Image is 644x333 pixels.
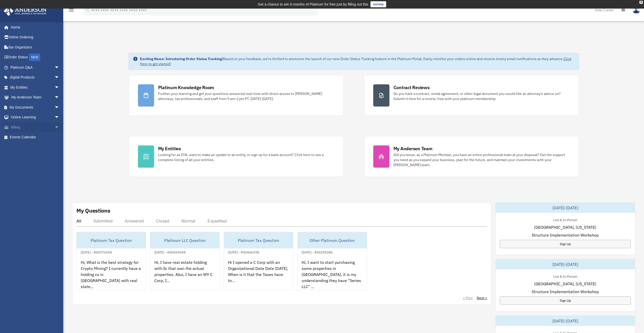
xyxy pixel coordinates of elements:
[181,218,195,223] div: Normal
[2,6,48,16] img: Anderson Advisors Platinum Portal
[76,232,146,290] a: Platinum Tax Question[DATE] - #00570358Hi, What is the best strategy for Crypto Mining? I current...
[54,72,65,83] span: arrow_drop_down
[534,281,596,287] span: [GEOGRAPHIC_DATA], [US_STATE]
[150,249,190,254] div: [DATE] - #00569648
[639,1,643,4] div: close
[4,102,67,112] a: My Documentsarrow_drop_down
[224,255,293,295] div: Hi I opened a C Corp with an Organizational Date Date [DATE]. When is it that the Taxes have to...
[4,132,67,142] a: Events Calendar
[125,218,144,223] div: Answered
[93,218,113,223] div: Submitted
[54,62,65,73] span: arrow_drop_down
[633,6,640,14] img: User Pic
[54,122,65,133] span: arrow_drop_down
[77,249,116,254] div: [DATE] - #00570358
[532,232,599,238] span: Structure Implementation Workshop
[549,273,581,279] div: Live & In-Person
[158,91,334,101] div: Further your learning and get your questions answered real-time with direct access to [PERSON_NAM...
[297,232,367,290] a: Other Platinum Question[DATE] - #00290386Hi, I want to start purchasing some properties in [GEOGR...
[364,75,579,116] a: Contract Reviews Do you have a contract, rental agreement, or other legal document you would like...
[77,255,146,295] div: Hi, What is the best strategy for Crypto Mining? I currently have a holding co in [GEOGRAPHIC_DAT...
[140,57,571,66] a: Click Here to get started!
[496,203,635,213] div: [DATE]-[DATE]
[68,7,74,13] i: menu
[393,152,570,167] div: Did you know, as a Platinum Member, you have an entire professional team at your disposal? Get th...
[477,295,487,300] a: Next >
[4,92,67,103] a: My Anderson Teamarrow_drop_down
[54,102,65,113] span: arrow_drop_down
[4,62,67,72] a: Platinum Q&Aarrow_drop_down
[150,255,219,295] div: Hi, I have real estate holding with llc that own the actual properties. Also, I have an WY C Corp...
[224,232,293,248] div: Platinum Tax Question
[76,218,81,223] div: All
[158,152,334,162] div: Looking for an EIN, want to make an update to an entity, or sign up for a bank account? Click her...
[54,112,65,123] span: arrow_drop_down
[298,255,367,295] div: Hi, I want to start purchasing some properties in [GEOGRAPHIC_DATA]. it is my understanding they ...
[4,122,67,132] a: Billingarrow_drop_down
[4,22,65,32] a: Home
[150,232,219,248] div: Platinum LLC Question
[393,91,570,101] div: Do you have a contract, rental agreement, or other legal document you would like an attorney's ad...
[500,240,631,248] a: Sign Up
[4,32,67,42] a: Online Ordering
[150,232,220,290] a: Platinum LLC Question[DATE] - #00569648Hi, I have real estate holding with llc that own the actua...
[370,1,386,7] a: survey
[258,1,368,7] div: Get a chance to win 6 months of Platinum for free just by filling out this
[158,84,214,91] div: Platinum Knowledge Room
[393,84,430,91] div: Contract Reviews
[4,82,67,92] a: My Entitiesarrow_drop_down
[4,72,67,83] a: Digital Productsarrow_drop_down
[224,232,293,290] a: Platinum Tax Question[DATE] - #00446398Hi I opened a C Corp with an Organizational Date Date [DAT...
[393,145,432,152] div: My Anderson Team
[140,56,575,66] div: Based on your feedback, we're thrilled to announce the launch of our new Order Status Tracking fe...
[156,218,169,223] div: Closed
[129,75,344,116] a: Platinum Knowledge Room Further your learning and get your questions answered real-time with dire...
[4,52,67,63] a: Order StatusNEW
[129,136,344,177] a: My Entities Looking for an EIN, want to make an update to an entity, or sign up for a bank accoun...
[298,249,337,254] div: [DATE] - #00290386
[532,289,599,295] span: Structure Implementation Workshop
[54,82,65,93] span: arrow_drop_down
[224,249,263,254] div: [DATE] - #00446398
[77,232,146,248] div: Platinum Tax Question
[85,7,90,12] i: search
[140,57,223,61] strong: Exciting News: Introducing Order Status Tracking!
[298,232,367,248] div: Other Platinum Question
[534,224,596,230] span: [GEOGRAPHIC_DATA], [US_STATE]
[158,145,181,152] div: My Entities
[207,218,227,223] div: Expedited
[29,54,40,61] div: NEW
[4,112,67,122] a: Online Learningarrow_drop_down
[500,296,631,305] a: Sign Up
[364,136,579,177] a: My Anderson Team Did you know, as a Platinum Member, you have an entire professional team at your...
[4,42,67,52] a: Tax Organizers
[68,9,74,13] a: menu
[549,217,581,222] div: Live & In-Person
[496,259,635,269] div: [DATE]-[DATE]
[76,207,110,214] div: My Questions
[496,316,635,326] div: [DATE]-[DATE]
[54,92,65,103] span: arrow_drop_down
